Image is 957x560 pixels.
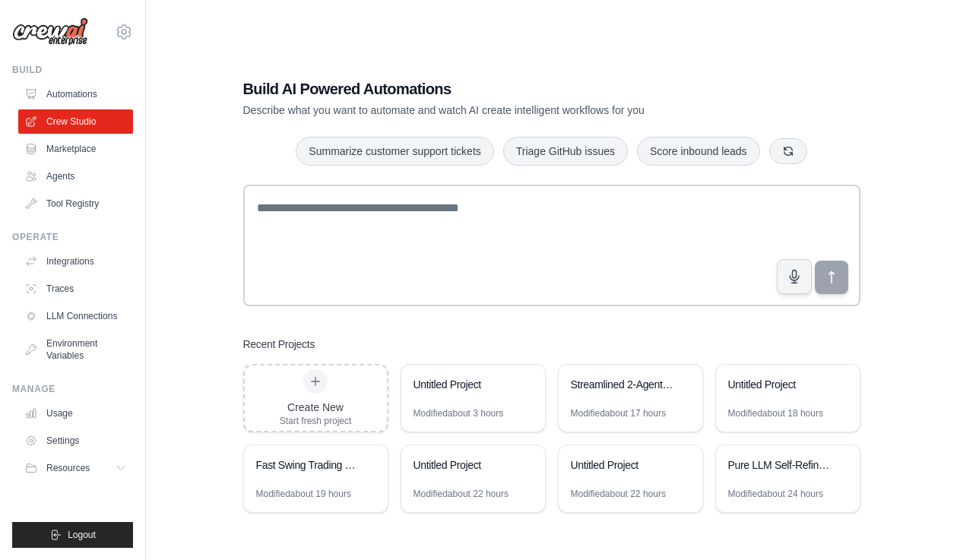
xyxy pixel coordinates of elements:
div: Untitled Project [728,377,832,392]
img: Logo [12,17,88,46]
a: Settings [18,429,133,453]
button: Score inbound leads [637,137,760,166]
div: Modified about 3 hours [414,407,504,419]
a: Marketplace [18,137,133,161]
button: Resources [18,456,133,480]
a: Crew Studio [18,109,133,134]
div: Untitled Project [571,457,675,473]
a: Tool Registry [18,191,133,216]
div: Modified about 17 hours [571,407,666,419]
div: Create New [280,400,352,415]
button: Summarize customer support tickets [296,137,493,166]
div: Modified about 22 hours [571,488,666,500]
span: Logout [68,529,96,541]
div: Modified about 22 hours [414,488,509,500]
a: Agents [18,164,133,188]
div: Operate [12,231,133,243]
a: Environment Variables [18,331,133,368]
span: Resources [46,462,90,474]
div: Untitled Project [414,377,518,392]
button: Triage GitHub issues [503,137,628,166]
h3: Recent Projects [243,337,315,352]
div: Streamlined 2-Agent Stock Screener [571,377,675,392]
a: Usage [18,401,133,426]
button: Click to speak your automation idea [777,259,812,294]
div: Modified about 18 hours [728,407,823,419]
div: Build [12,64,133,76]
a: Traces [18,277,133,301]
div: Modified about 19 hours [256,488,351,500]
a: Integrations [18,249,133,274]
a: LLM Connections [18,304,133,328]
div: Start fresh project [280,415,352,427]
div: Untitled Project [414,457,518,473]
div: Fast Swing Trading Regime Detector [256,457,360,473]
button: Logout [12,522,133,548]
a: Automations [18,82,133,106]
div: Manage [12,383,133,395]
div: Modified about 24 hours [728,488,823,500]
button: Get new suggestions [769,138,807,164]
h1: Build AI Powered Automations [243,78,754,100]
p: Describe what you want to automate and watch AI create intelligent workflows for you [243,103,754,118]
div: Pure LLM Self-Refinement Ensemble [728,457,832,473]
